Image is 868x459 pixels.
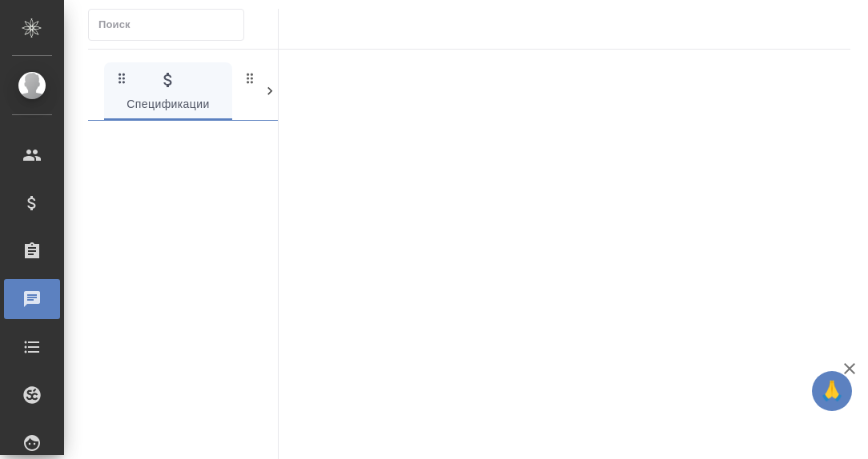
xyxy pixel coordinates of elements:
input: Поиск [98,14,243,36]
svg: Зажми и перетащи, чтобы поменять порядок вкладок [243,70,258,86]
span: Заказы [242,70,351,114]
button: 🙏 [812,371,852,411]
svg: Зажми и перетащи, чтобы поменять порядок вкладок [115,70,130,86]
span: Спецификации [114,70,223,114]
span: 🙏 [818,374,846,408]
